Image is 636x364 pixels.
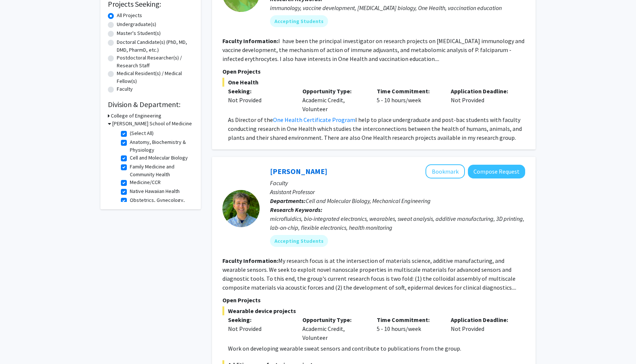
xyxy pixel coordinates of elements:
[222,78,525,87] span: One Health
[228,87,291,96] p: Seeking:
[228,115,525,142] p: As Director of the I help to place undergraduate and post-bac students with faculty conducting re...
[130,154,188,162] label: Cell and Molecular Biology
[297,315,371,342] div: Academic Credit, Volunteer
[297,87,371,113] div: Academic Credit, Volunteer
[371,87,446,113] div: 5 - 10 hours/week
[117,85,133,93] label: Faculty
[130,178,161,186] label: Medicine/CCR
[222,257,278,264] b: Faculty Information:
[270,197,306,204] b: Departments:
[228,344,525,353] p: Work on developing wearable sweat sensors and contribute to publications from the group.
[377,87,440,96] p: Time Commitment:
[451,315,514,324] p: Application Deadline:
[228,324,291,333] div: Not Provided
[270,214,525,232] div: microfluidics, bio-integrated electronics, wearables, sweat analysis, additive manufacturing, 3D ...
[270,3,525,12] div: immunology, vaccine development, [MEDICAL_DATA] biology, One Health, vaccination education
[130,129,154,137] label: (Select All)
[270,15,328,27] mat-chip: Accepting Students
[270,235,328,247] mat-chip: Accepting Students
[425,164,465,178] button: Add Tyler Ray to Bookmarks
[222,37,524,62] fg-read-more: I have been the principal investigator on research projects on [MEDICAL_DATA] immunology and vacc...
[451,87,514,96] p: Application Deadline:
[270,187,525,196] p: Assistant Professor
[130,138,192,154] label: Anatomy, Biochemistry & Physiology
[270,178,525,187] p: Faculty
[371,315,446,342] div: 5 - 10 hours/week
[117,38,193,54] label: Doctoral Candidate(s) (PhD, MD, DMD, PharmD, etc.)
[130,163,192,178] label: Family Medicine and Community Health
[222,296,525,305] p: Open Projects
[117,20,156,28] label: Undergraduate(s)
[108,100,193,109] h2: Division & Department:
[270,206,322,213] b: Research Keywords:
[112,120,192,128] h3: [PERSON_NAME] School of Medicine
[117,12,142,19] label: All Projects
[222,37,278,45] b: Faculty Information:
[222,306,525,315] span: Wearable device projects
[6,331,32,358] iframe: Chat
[228,96,291,104] div: Not Provided
[117,29,161,37] label: Master's Student(s)
[302,87,366,96] p: Opportunity Type:
[222,67,525,76] p: Open Projects
[306,197,431,204] span: Cell and Molecular Biology, Mechanical Engineering
[302,315,366,324] p: Opportunity Type:
[117,54,193,70] label: Postdoctoral Researcher(s) / Research Staff
[111,112,161,120] h3: College of Engineering
[273,116,355,123] a: One Health Certificate Program
[228,315,291,324] p: Seeking:
[445,87,520,113] div: Not Provided
[130,187,180,195] label: Native Hawaiian Health
[130,196,192,212] label: Obstetrics, Gynecology, and Women's Health
[468,165,525,178] button: Compose Request to Tyler Ray
[445,315,520,342] div: Not Provided
[377,315,440,324] p: Time Commitment:
[117,70,193,85] label: Medical Resident(s) / Medical Fellow(s)
[270,167,327,176] a: [PERSON_NAME]
[222,257,516,291] fg-read-more: My research focus is at the intersection of materials science, additive manufacturing, and wearab...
